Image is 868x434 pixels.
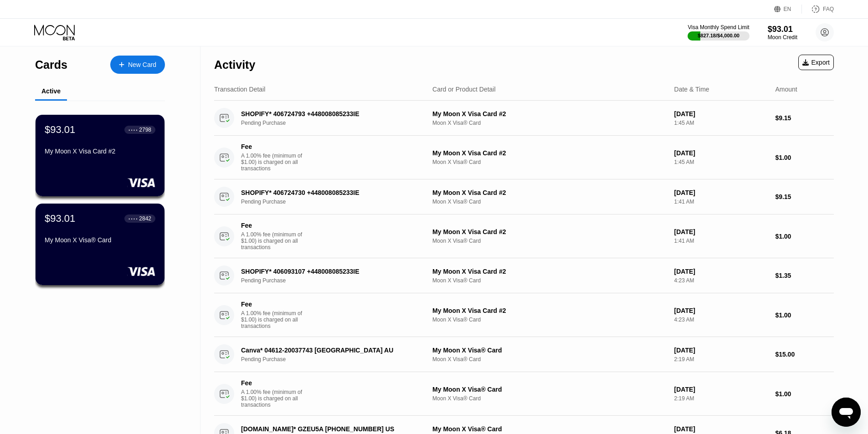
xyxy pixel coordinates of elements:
[139,215,151,222] div: 2842
[674,199,768,205] div: 1:41 AM
[674,120,768,126] div: 1:45 AM
[698,33,740,38] div: $827.18 / $4,000.00
[674,317,768,323] div: 4:23 AM
[241,120,431,126] div: Pending Purchase
[775,272,834,279] div: $1.35
[674,159,768,165] div: 1:45 AM
[128,61,156,69] div: New Card
[832,398,861,427] iframe: Button to launch messaging window
[775,114,834,122] div: $9.15
[45,236,155,244] div: My Moon X Visa® Card
[241,110,418,117] div: SHOPIFY* 406724793 +448008085233IE
[432,159,667,165] div: Moon X Visa® Card
[45,124,75,136] div: $93.01
[241,356,431,363] div: Pending Purchase
[214,179,834,214] div: SHOPIFY* 406724730 +448008085233IEPending PurchaseMy Moon X Visa Card #2Moon X Visa® Card[DATE]1:...
[241,268,418,275] div: SHOPIFY* 406093107 +448008085233IE
[674,307,768,314] div: [DATE]
[775,351,834,358] div: $15.00
[775,311,834,319] div: $1.00
[45,213,75,225] div: $93.01
[241,425,418,433] div: [DOMAIN_NAME]* GZEU5A [PHONE_NUMBER] US
[674,149,768,157] div: [DATE]
[432,425,667,433] div: My Moon X Visa® Card
[432,238,667,244] div: Moon X Visa® Card
[432,199,667,205] div: Moon X Visa® Card
[41,87,61,95] div: Active
[432,277,667,284] div: Moon X Visa® Card
[798,55,834,70] div: Export
[674,277,768,284] div: 4:23 AM
[775,86,797,93] div: Amount
[214,293,834,337] div: FeeA 1.00% fee (minimum of $1.00) is charged on all transactionsMy Moon X Visa Card #2Moon X Visa...
[802,5,834,14] div: FAQ
[775,154,834,161] div: $1.00
[674,347,768,354] div: [DATE]
[432,268,667,275] div: My Moon X Visa Card #2
[241,389,309,408] div: A 1.00% fee (minimum of $1.00) is charged on all transactions
[241,199,431,205] div: Pending Purchase
[241,189,418,196] div: SHOPIFY* 406724730 +448008085233IE
[775,233,834,240] div: $1.00
[241,222,305,229] div: Fee
[688,24,749,31] div: Visa Monthly Spend Limit
[432,347,667,354] div: My Moon X Visa® Card
[768,25,797,34] div: $93.01
[241,231,309,250] div: A 1.00% fee (minimum of $1.00) is charged on all transactions
[688,24,749,41] div: Visa Monthly Spend Limit$827.18/$4,000.00
[432,149,667,157] div: My Moon X Visa Card #2
[214,136,834,179] div: FeeA 1.00% fee (minimum of $1.00) is charged on all transactionsMy Moon X Visa Card #2Moon X Visa...
[241,347,418,354] div: Canva* 04612-20037743 [GEOGRAPHIC_DATA] AU
[784,6,791,12] div: EN
[241,379,305,387] div: Fee
[432,86,496,93] div: Card or Product Detail
[674,189,768,196] div: [DATE]
[36,204,164,285] div: $93.01● ● ● ●2842My Moon X Visa® Card
[432,110,667,117] div: My Moon X Visa Card #2
[241,153,309,172] div: A 1.00% fee (minimum of $1.00) is charged on all transactions
[241,277,431,284] div: Pending Purchase
[214,337,834,372] div: Canva* 04612-20037743 [GEOGRAPHIC_DATA] AUPending PurchaseMy Moon X Visa® CardMoon X Visa® Card[D...
[432,189,667,196] div: My Moon X Visa Card #2
[674,86,709,93] div: Date & Time
[45,148,155,155] div: My Moon X Visa Card #2
[674,425,768,433] div: [DATE]
[775,390,834,398] div: $1.00
[432,356,667,363] div: Moon X Visa® Card
[241,143,305,150] div: Fee
[128,128,138,131] div: ● ● ● ●
[432,120,667,126] div: Moon X Visa® Card
[823,6,834,12] div: FAQ
[128,217,138,220] div: ● ● ● ●
[241,310,309,329] div: A 1.00% fee (minimum of $1.00) is charged on all transactions
[110,56,165,74] div: New Card
[775,193,834,200] div: $9.15
[432,386,667,393] div: My Moon X Visa® Card
[674,228,768,235] div: [DATE]
[674,395,768,402] div: 2:19 AM
[674,110,768,117] div: [DATE]
[214,58,255,71] div: Activity
[674,268,768,275] div: [DATE]
[674,238,768,244] div: 1:41 AM
[432,228,667,235] div: My Moon X Visa Card #2
[774,5,802,14] div: EN
[432,317,667,323] div: Moon X Visa® Card
[214,372,834,416] div: FeeA 1.00% fee (minimum of $1.00) is charged on all transactionsMy Moon X Visa® CardMoon X Visa® ...
[432,395,667,402] div: Moon X Visa® Card
[432,307,667,314] div: My Moon X Visa Card #2
[241,301,305,308] div: Fee
[214,101,834,136] div: SHOPIFY* 406724793 +448008085233IEPending PurchaseMy Moon X Visa Card #2Moon X Visa® Card[DATE]1:...
[214,258,834,293] div: SHOPIFY* 406093107 +448008085233IEPending PurchaseMy Moon X Visa Card #2Moon X Visa® Card[DATE]4:...
[36,115,164,196] div: $93.01● ● ● ●2798My Moon X Visa Card #2
[35,58,67,71] div: Cards
[802,59,830,66] div: Export
[674,386,768,393] div: [DATE]
[214,214,834,258] div: FeeA 1.00% fee (minimum of $1.00) is charged on all transactionsMy Moon X Visa Card #2Moon X Visa...
[674,356,768,363] div: 2:19 AM
[768,34,797,41] div: Moon Credit
[214,86,265,93] div: Transaction Detail
[768,25,797,41] div: $93.01Moon Credit
[139,127,151,133] div: 2798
